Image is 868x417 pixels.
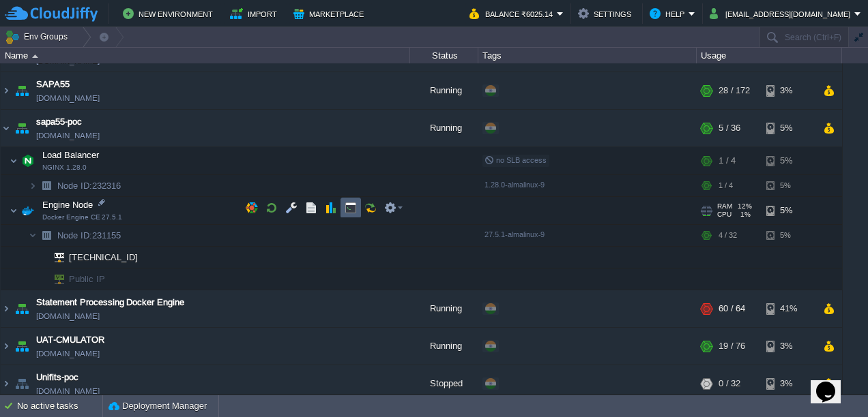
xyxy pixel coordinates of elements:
[766,176,811,198] div: 5%
[766,198,811,226] div: 5%
[37,248,45,269] img: AMDAwAAAACH5BAEAAAAALAAAAAABAAEAAAICRAEAOw==
[37,270,45,291] img: AMDAwAAAACH5BAEAAAAALAAAAAABAAEAAAICRAEAOw==
[37,176,56,198] img: AMDAwAAAACH5BAEAAAAALAAAAAABAAEAAAICRAEAOw==
[650,5,689,22] button: Help
[41,151,101,162] span: Load Balancer
[578,5,635,22] button: Settings
[36,335,104,348] a: UAT-CMULATOR
[36,79,70,93] a: SAPA55
[766,149,811,176] div: 5%
[719,292,745,328] div: 60 / 64
[5,27,72,46] button: Env Groups
[56,181,123,193] a: Node ID:232316
[123,5,217,22] button: New Environment
[10,198,18,226] img: AMDAwAAAACH5BAEAAAAALAAAAAABAAEAAAICRAEAOw==
[17,395,102,417] div: No active tasks
[29,226,37,247] img: AMDAwAAAACH5BAEAAAAALAAAAAABAAEAAAICRAEAOw==
[68,248,140,269] span: [TECHNICAL_ID]
[766,292,811,328] div: 41%
[484,157,547,166] span: no SLB access
[12,329,31,366] img: AMDAwAAAACH5BAEAAAAALAAAAAABAAEAAAICRAEAOw==
[56,181,123,193] span: 232316
[12,111,31,148] img: AMDAwAAAACH5BAEAAAAALAAAAAABAAEAAAICRAEAOw==
[484,232,545,240] span: 27.5.1-almalinux-9
[717,212,732,220] span: CPU
[469,5,557,22] button: Balance ₹6025.14
[410,367,478,403] div: Stopped
[737,212,751,220] span: 1%
[738,204,752,212] span: 12%
[717,204,732,212] span: RAM
[1,367,12,403] img: AMDAwAAAACH5BAEAAAAALAAAAAABAAEAAAICRAEAOw==
[719,176,733,198] div: 1 / 4
[766,367,811,403] div: 3%
[1,48,409,63] div: Name
[230,5,281,22] button: Import
[36,348,100,362] a: [DOMAIN_NAME]
[36,93,100,106] a: [DOMAIN_NAME]
[811,362,854,403] iframe: chat widget
[68,253,140,264] a: [TECHNICAL_ID]
[36,117,82,130] a: sapa55-poc
[45,248,64,269] img: AMDAwAAAACH5BAEAAAAALAAAAAABAAEAAAICRAEAOw==
[719,329,745,366] div: 19 / 76
[56,231,123,243] a: Node ID:231155
[10,149,18,176] img: AMDAwAAAACH5BAEAAAAALAAAAAABAAEAAAICRAEAOw==
[68,270,107,291] span: Public IP
[410,329,478,366] div: Running
[36,311,100,324] a: [DOMAIN_NAME]
[57,182,92,192] span: Node ID:
[1,292,12,328] img: AMDAwAAAACH5BAEAAAAALAAAAAABAAEAAAICRAEAOw==
[68,275,107,285] a: Public IP
[36,372,78,386] a: Unifits-poc
[36,386,100,399] a: [DOMAIN_NAME]
[12,292,31,328] img: AMDAwAAAACH5BAEAAAAALAAAAAABAAEAAAICRAEAOw==
[5,5,98,22] img: CloudJiffy
[719,367,740,403] div: 0 / 32
[42,215,122,223] span: Docker Engine CE 27.5.1
[766,226,811,247] div: 5%
[719,226,737,247] div: 4 / 32
[410,74,478,110] div: Running
[29,176,37,198] img: AMDAwAAAACH5BAEAAAAALAAAAAABAAEAAAICRAEAOw==
[411,48,478,63] div: Status
[1,111,12,148] img: AMDAwAAAACH5BAEAAAAALAAAAAABAAEAAAICRAEAOw==
[56,231,123,243] span: 231155
[36,297,184,311] a: Statement Processing Docker Engine
[57,232,92,242] span: Node ID:
[32,55,38,58] img: AMDAwAAAACH5BAEAAAAALAAAAAABAAEAAAICRAEAOw==
[410,292,478,328] div: Running
[1,329,12,366] img: AMDAwAAAACH5BAEAAAAALAAAAAABAAEAAAICRAEAOw==
[484,182,545,190] span: 1.28.0-almalinux-9
[719,74,750,110] div: 28 / 172
[719,149,736,176] div: 1 / 4
[18,198,38,226] img: AMDAwAAAACH5BAEAAAAALAAAAAABAAEAAAICRAEAOw==
[479,48,696,63] div: Tags
[37,226,56,247] img: AMDAwAAAACH5BAEAAAAALAAAAAABAAEAAAICRAEAOw==
[41,201,95,211] a: Engine NodeDocker Engine CE 27.5.1
[108,399,207,413] button: Deployment Manager
[766,111,811,148] div: 5%
[41,151,101,161] a: Load BalancerNGINX 1.28.0
[719,111,740,148] div: 5 / 36
[1,74,12,110] img: AMDAwAAAACH5BAEAAAAALAAAAAABAAEAAAICRAEAOw==
[41,200,95,212] span: Engine Node
[45,270,64,291] img: AMDAwAAAACH5BAEAAAAALAAAAAABAAEAAAICRAEAOw==
[42,165,87,173] span: NGINX 1.28.0
[710,5,854,22] button: [EMAIL_ADDRESS][DOMAIN_NAME]
[766,74,811,110] div: 3%
[766,329,811,366] div: 3%
[12,74,31,110] img: AMDAwAAAACH5BAEAAAAALAAAAAABAAEAAAICRAEAOw==
[293,5,368,22] button: Marketplace
[36,130,100,144] a: [DOMAIN_NAME]
[697,48,841,63] div: Usage
[18,149,38,176] img: AMDAwAAAACH5BAEAAAAALAAAAAABAAEAAAICRAEAOw==
[12,367,31,403] img: AMDAwAAAACH5BAEAAAAALAAAAAABAAEAAAICRAEAOw==
[410,111,478,148] div: Running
